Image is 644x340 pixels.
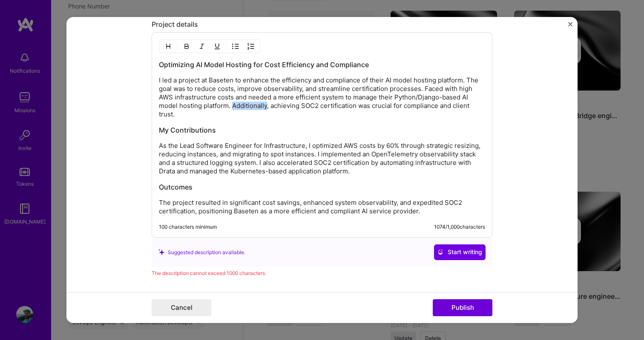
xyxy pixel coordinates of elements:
[226,41,227,51] img: Divider
[568,22,572,31] button: Close
[232,43,239,50] img: UL
[158,249,164,255] i: icon SuggestedTeams
[214,43,221,50] img: Underline
[152,269,492,278] div: The description cannot exceed 1000 characters.
[433,299,492,316] button: Publish
[437,249,443,255] i: icon CrystalBallWhite
[159,125,485,135] h3: My Contributions
[159,142,485,176] p: As the Lead Software Engineer for Infrastructure, I optimized AWS costs by 60% through strategic ...
[159,198,485,215] p: The project resulted in significant cost savings, enhanced system observability, and expedited SO...
[198,43,205,50] img: Italic
[152,299,211,316] button: Cancel
[437,248,482,256] span: Start writing
[152,20,492,29] div: Project details
[183,43,190,50] img: Bold
[165,43,172,50] img: Heading
[159,60,485,69] h3: Optimizing AI Model Hosting for Cost Efficiency and Compliance
[434,224,485,230] div: 1074 / 1,000 characters
[158,248,245,257] div: Suggested description available.
[247,43,254,50] img: OL
[434,244,486,260] button: Start writing
[159,182,485,192] h3: Outcomes
[159,76,485,119] p: I led a project at Baseten to enhance the efficiency and compliance of their AI model hosting pla...
[159,224,217,230] div: 100 characters minimum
